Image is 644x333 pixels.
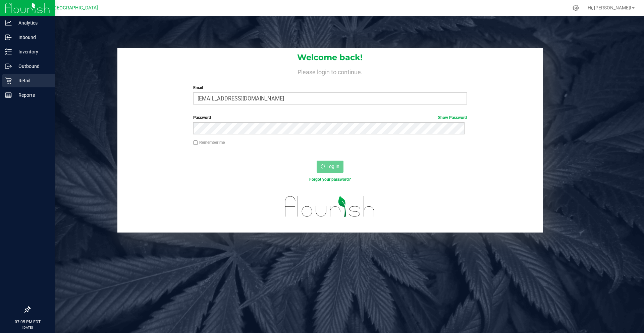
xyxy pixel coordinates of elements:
[588,5,631,10] span: Hi, [PERSON_NAME]!
[12,77,52,85] p: Retail
[326,164,339,169] span: Log In
[39,5,98,11] span: GA2 - [GEOGRAPHIC_DATA]
[193,139,225,145] label: Remember me
[3,319,52,325] p: 07:05 PM EDT
[12,62,52,70] p: Outbound
[5,92,12,98] inline-svg: Reports
[193,115,211,120] span: Password
[193,85,467,91] label: Email
[5,77,12,84] inline-svg: Retail
[117,53,543,62] h1: Welcome back!
[438,115,467,120] a: Show Password
[5,63,12,70] inline-svg: Outbound
[5,48,12,55] inline-svg: Inventory
[317,161,343,173] button: Log In
[117,67,543,75] h4: Please login to continue.
[5,34,12,41] inline-svg: Inbound
[12,33,52,41] p: Inbound
[12,48,52,56] p: Inventory
[3,325,52,330] p: [DATE]
[12,91,52,99] p: Reports
[277,190,383,224] img: flourish_logo.svg
[5,19,12,26] inline-svg: Analytics
[572,5,580,11] div: Manage settings
[12,19,52,27] p: Analytics
[193,140,198,145] input: Remember me
[309,177,351,182] a: Forgot your password?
